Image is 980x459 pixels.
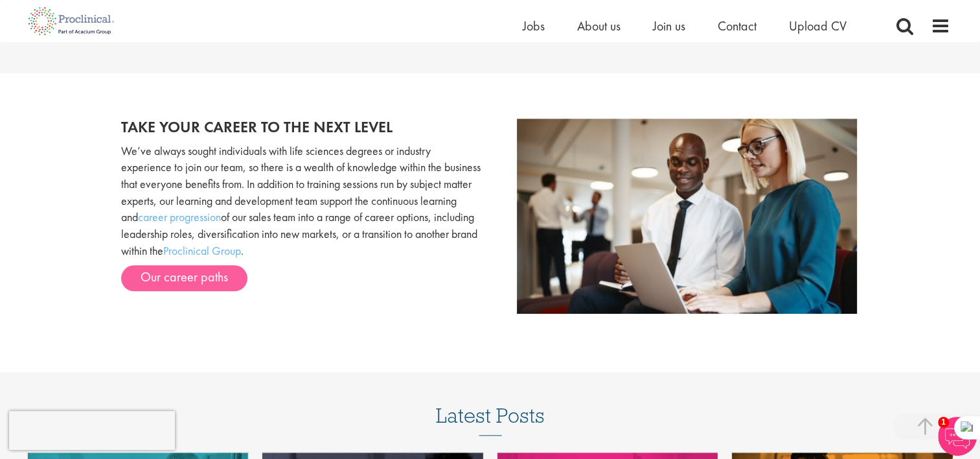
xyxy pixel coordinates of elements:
iframe: reCAPTCHA [9,411,175,450]
p: We’ve always sought individuals with life sciences degrees or industry experience to join our tea... [121,143,481,259]
a: Our career paths [121,265,247,291]
a: Join us [653,18,685,34]
span: 1 [938,417,949,428]
img: Chatbot [938,417,977,456]
a: Upload CV [789,18,847,34]
a: career progression [138,209,221,224]
h2: Take your career to the next level [121,119,481,135]
a: Proclinical Group [163,243,241,258]
h3: Latest Posts [436,405,545,436]
a: About us [577,18,621,34]
a: Contact [718,18,757,34]
a: Jobs [523,18,545,34]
